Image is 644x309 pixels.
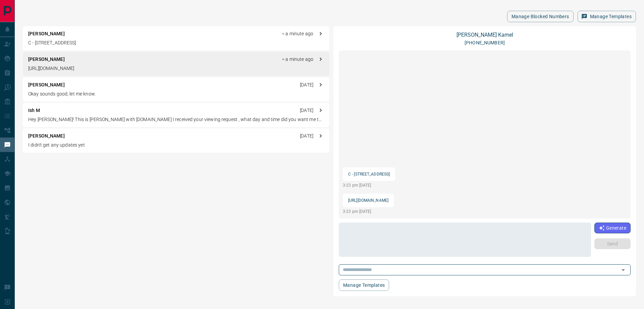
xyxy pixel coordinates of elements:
p: 3:23 pm [DATE] [343,182,395,188]
p: Okay sounds good, let me know. [28,90,324,98]
button: Generate [594,223,631,233]
p: < a minute ago [282,30,313,37]
p: Ish M [28,107,40,114]
p: 3:23 pm [DATE] [343,208,394,215]
p: C - [STREET_ADDRESS] [28,39,324,46]
button: Manage Templates [578,11,636,22]
p: [DATE] [300,132,313,140]
p: [PERSON_NAME] [28,81,65,88]
p: C - [STREET_ADDRESS] [348,170,390,178]
p: [PERSON_NAME] [28,56,65,63]
p: [PERSON_NAME] [28,30,65,37]
p: I didn't get any updates yet [28,142,324,149]
button: Manage Blocked Numbers [507,11,574,22]
p: [DATE] [300,81,313,88]
p: < a minute ago [282,56,313,63]
p: [PHONE_NUMBER] [465,39,505,46]
p: [DATE] [300,107,313,114]
button: Manage Templates [339,279,389,291]
p: [URL][DOMAIN_NAME] [28,65,324,72]
a: [PERSON_NAME] Kamel [457,32,513,38]
p: Hey [PERSON_NAME]! This is [PERSON_NAME] with [DOMAIN_NAME] I received your viewing request , wha... [28,116,324,123]
p: [URL][DOMAIN_NAME] [348,196,388,204]
p: [PERSON_NAME] [28,132,65,140]
button: Open [619,265,628,275]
